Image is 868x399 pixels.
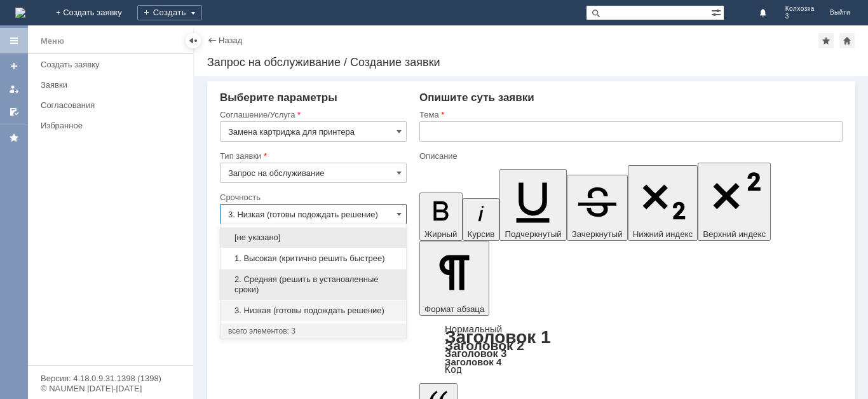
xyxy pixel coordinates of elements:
[633,229,693,239] span: Нижний индекс
[698,163,771,241] button: Верхний индекс
[186,33,201,48] div: Скрыть меню
[419,325,843,374] div: Формат абзаца
[228,274,398,295] span: 2. Средняя (решить в установленные сроки)
[505,229,561,239] span: Подчеркнутый
[4,102,24,122] a: Мои согласования
[220,91,337,104] span: Выберите параметры
[445,348,506,359] a: Заголовок 3
[41,60,186,69] div: Создать заявку
[445,327,551,347] a: Заголовок 1
[36,75,191,95] a: Заявки
[41,80,186,90] div: Заявки
[228,326,398,336] div: всего элементов: 3
[445,338,524,353] a: Заголовок 2
[4,79,24,99] a: Мои заявки
[15,8,25,18] img: logo
[711,6,724,18] span: Расширенный поиск
[499,169,566,241] button: Подчеркнутый
[41,100,186,110] div: Согласования
[445,364,462,375] a: Код
[15,8,25,18] a: Перейти на домашнюю страницу
[41,34,64,49] div: Меню
[419,193,463,241] button: Жирный
[445,323,502,334] a: Нормальный
[463,198,500,241] button: Курсив
[207,56,855,69] div: Запрос на обслуживание / Создание заявки
[419,152,840,160] div: Описание
[468,229,495,239] span: Курсив
[785,13,815,20] span: 3
[220,193,404,201] div: Срочность
[839,33,855,48] div: Сделать домашней страницей
[424,304,484,314] span: Формат абзаца
[572,229,623,239] span: Зачеркнутый
[137,5,202,20] div: Создать
[785,5,815,13] span: Колхозка
[567,175,628,241] button: Зачеркнутый
[36,55,191,74] a: Создать заявку
[41,374,180,382] div: Версия: 4.18.0.9.31.1398 (1398)
[228,233,398,243] span: [не указано]
[36,95,191,115] a: Согласования
[220,111,404,119] div: Соглашение/Услуга
[4,56,24,76] a: Создать заявку
[41,384,180,393] div: © NAUMEN [DATE]-[DATE]
[228,306,398,316] span: 3. Низкая (готовы подождать решение)
[41,121,172,130] div: Избранное
[424,229,458,239] span: Жирный
[419,91,534,104] span: Опишите суть заявки
[419,111,840,119] div: Тема
[219,36,242,45] a: Назад
[628,165,698,241] button: Нижний индекс
[703,229,766,239] span: Верхний индекс
[818,33,834,48] div: Добавить в избранное
[228,254,398,264] span: 1. Высокая (критично решить быстрее)
[220,152,404,160] div: Тип заявки
[419,241,489,316] button: Формат абзаца
[445,356,501,367] a: Заголовок 4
